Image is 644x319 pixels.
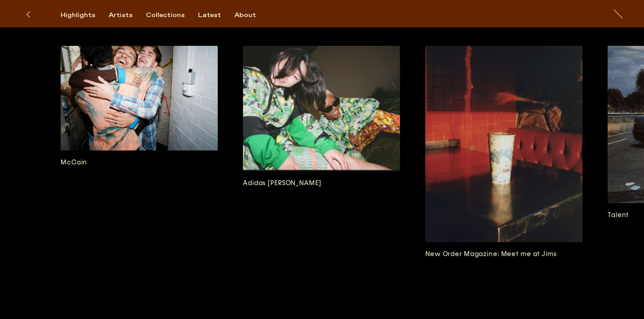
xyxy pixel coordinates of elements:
div: Latest [198,11,221,19]
div: Artists [109,11,132,19]
div: Collections [146,11,185,19]
button: Highlights [61,11,109,19]
button: Latest [198,11,234,19]
button: Artists [109,11,146,19]
div: Highlights [61,11,95,19]
h3: Adidas [PERSON_NAME] [243,178,400,188]
h3: New Order Magazine: Meet me at Jims [425,249,582,259]
a: New Order Magazine: Meet me at Jims [425,46,582,299]
a: Adidas [PERSON_NAME] [243,46,400,299]
button: Collections [146,11,198,19]
a: McCain [61,46,218,299]
h3: McCain [61,158,218,168]
div: About [234,11,256,19]
button: About [234,11,269,19]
